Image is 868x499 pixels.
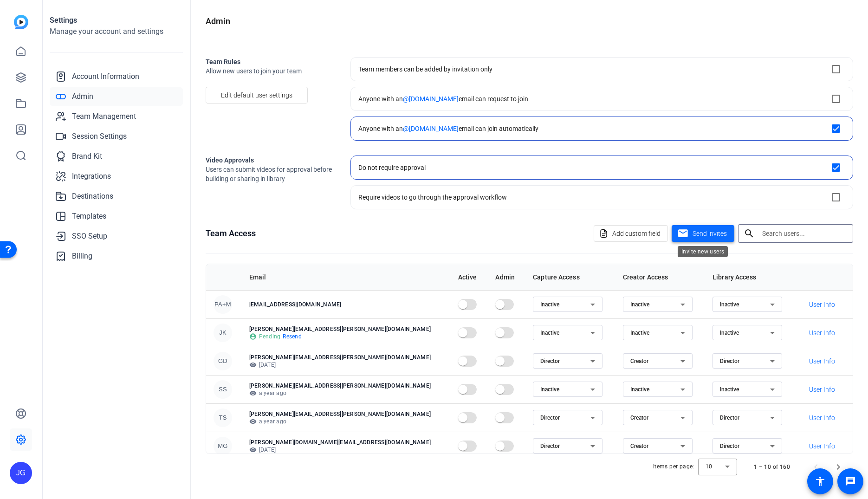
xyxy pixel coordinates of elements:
p: [PERSON_NAME][EMAIL_ADDRESS][PERSON_NAME][DOMAIN_NAME] [249,354,443,361]
button: Send invites [672,225,734,242]
span: Team Management [72,111,136,122]
a: Brand Kit [50,147,183,166]
span: Director [720,358,739,364]
h2: Team Rules [206,57,336,66]
button: Next page [827,456,849,478]
span: @[DOMAIN_NAME] [403,95,459,103]
span: Billing [72,251,92,262]
h1: Admin [206,15,230,28]
button: User Info [803,409,842,426]
span: Director [720,415,739,421]
div: JK [214,324,232,342]
a: Admin [50,87,183,106]
span: Account Information [72,71,139,82]
h2: Manage your account and settings [50,26,183,37]
span: Brand Kit [72,151,102,162]
div: TS [214,408,232,427]
span: SSO Setup [72,231,107,242]
p: [DATE] [249,361,443,369]
span: Templates [72,211,106,222]
mat-icon: visibility [249,446,257,454]
div: Anyone with an email can request to join [358,94,528,104]
span: User Info [809,328,835,337]
p: a year ago [249,389,443,397]
div: Invite new users [678,246,728,257]
mat-icon: visibility [249,418,257,425]
div: Do not require approval [358,163,426,172]
span: User Info [809,385,835,394]
img: blue-gradient.svg [14,15,28,29]
a: Session Settings [50,127,183,146]
span: Inactive [720,330,739,336]
span: Inactive [630,301,649,308]
mat-icon: visibility [249,361,257,369]
p: [DATE] [249,446,443,454]
button: Previous page [805,456,827,478]
div: Items per page: [653,462,694,471]
span: User Info [809,356,835,366]
span: Pending [259,333,281,340]
th: Creator Access [615,264,705,290]
div: MG [214,437,232,455]
input: Search users... [762,228,846,239]
span: Director [540,443,560,449]
span: Resend [283,333,302,340]
span: Creator [630,415,648,421]
span: Inactive [630,330,649,336]
span: Integrations [72,171,111,182]
mat-icon: visibility [249,389,257,397]
a: Templates [50,207,183,226]
mat-icon: mail [677,228,689,240]
mat-icon: account_circle [249,333,257,340]
button: User Info [803,353,842,369]
button: User Info [803,438,842,454]
a: Destinations [50,187,183,206]
a: SSO Setup [50,227,183,246]
button: User Info [803,296,842,313]
a: Team Management [50,107,183,126]
div: Anyone with an email can join automatically [358,124,538,133]
span: User Info [809,300,835,309]
a: Billing [50,247,183,266]
span: Edit default user settings [221,86,292,104]
div: JG [10,462,32,484]
button: Edit default user settings [206,87,308,104]
p: [PERSON_NAME][EMAIL_ADDRESS][PERSON_NAME][DOMAIN_NAME] [249,325,443,333]
span: Inactive [540,301,559,308]
span: Inactive [630,386,649,393]
h2: Video Approvals [206,156,336,165]
span: Creator [630,443,648,449]
span: Director [540,358,560,364]
a: Integrations [50,167,183,186]
mat-icon: search [738,228,760,239]
span: Send invites [693,229,727,239]
mat-icon: accessibility [815,476,826,487]
span: Users can submit videos for approval before building or sharing in library [206,165,336,183]
span: Inactive [720,386,739,393]
span: Add custom field [612,225,661,242]
span: Creator [630,358,648,364]
th: Library Access [705,264,795,290]
th: Capture Access [525,264,615,290]
h1: Settings [50,15,183,26]
h1: Team Access [206,227,256,240]
div: Require videos to go through the approval workflow [358,193,507,202]
mat-icon: message [845,476,856,487]
p: [PERSON_NAME][DOMAIN_NAME][EMAIL_ADDRESS][DOMAIN_NAME] [249,439,443,446]
div: GD [214,352,232,370]
span: User Info [809,441,835,451]
button: User Info [803,324,842,341]
p: a year ago [249,418,443,425]
span: Inactive [540,386,559,393]
span: Inactive [720,301,739,308]
span: Allow new users to join your team [206,66,336,76]
div: SS [214,380,232,399]
p: [EMAIL_ADDRESS][DOMAIN_NAME] [249,301,443,308]
div: PA+M [214,295,232,314]
th: Admin [488,264,525,290]
div: 1 – 10 of 160 [754,462,790,472]
th: Email [242,264,451,290]
button: Add custom field [594,225,668,242]
p: [PERSON_NAME][EMAIL_ADDRESS][PERSON_NAME][DOMAIN_NAME] [249,382,443,389]
span: User Info [809,413,835,422]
